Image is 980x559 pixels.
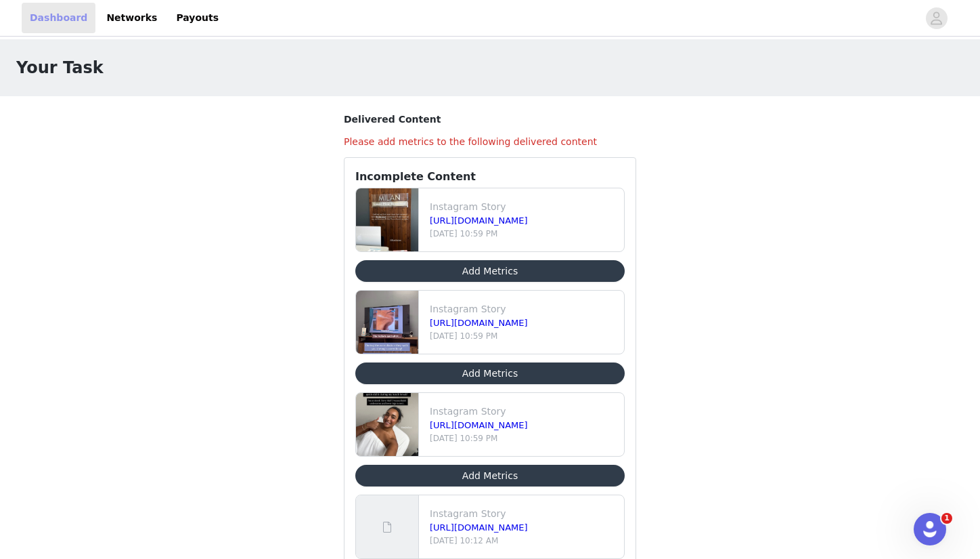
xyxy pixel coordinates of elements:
[16,56,104,80] h1: Your Task
[356,393,418,456] img: file
[430,318,528,328] a: [URL][DOMAIN_NAME]
[430,200,619,214] p: Instagram Story
[930,7,943,29] div: avatar
[430,215,528,226] a: [URL][DOMAIN_NAME]
[355,169,625,185] h3: Incomplete Content
[914,513,946,545] iframe: Intercom live chat
[430,302,619,316] p: Instagram Story
[355,260,625,282] button: Add Metrics
[430,330,619,342] p: [DATE] 10:59 PM
[355,465,625,486] button: Add Metrics
[22,3,95,33] a: Dashboard
[344,135,636,149] h4: Please add metrics to the following delivered content
[356,188,418,251] img: file
[430,522,528,533] a: [URL][DOMAIN_NAME]
[430,405,619,419] p: Instagram Story
[98,3,165,33] a: Networks
[356,291,418,354] img: file
[430,432,619,444] p: [DATE] 10:59 PM
[430,535,619,547] p: [DATE] 10:12 AM
[344,112,636,127] h3: Delivered Content
[355,363,625,384] button: Add Metrics
[430,228,619,240] p: [DATE] 10:59 PM
[430,507,619,521] p: Instagram Story
[941,513,952,524] span: 1
[168,3,227,33] a: Payouts
[430,420,528,430] a: [URL][DOMAIN_NAME]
